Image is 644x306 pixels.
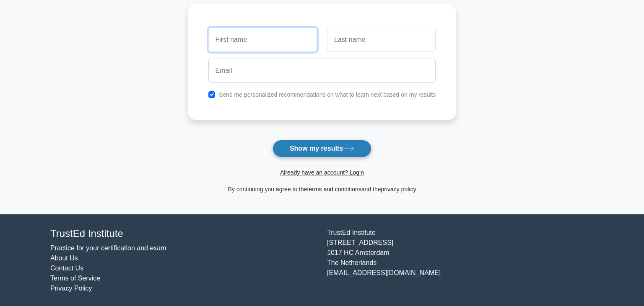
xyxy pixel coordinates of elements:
h4: TrustEd Institute [50,228,317,240]
a: privacy policy [381,186,416,193]
a: About Us [50,255,78,262]
input: Last name [327,28,436,52]
div: TrustEd Institute [STREET_ADDRESS] 1017 HC Amsterdam The Netherlands [EMAIL_ADDRESS][DOMAIN_NAME] [322,228,599,293]
div: By continuing you agree to the and the [183,184,461,194]
a: Already have an account? Login [280,169,364,176]
a: Privacy Policy [50,285,92,292]
a: Practice for your certification and exam [50,244,166,252]
a: Contact Us [50,265,83,272]
a: terms and conditions [307,186,361,193]
a: Terms of Service [50,275,100,282]
label: Send me personalized recommendations on what to learn next based on my results [219,91,436,98]
button: Show my results [273,140,371,157]
input: Email [208,59,436,83]
input: First name [208,28,317,52]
